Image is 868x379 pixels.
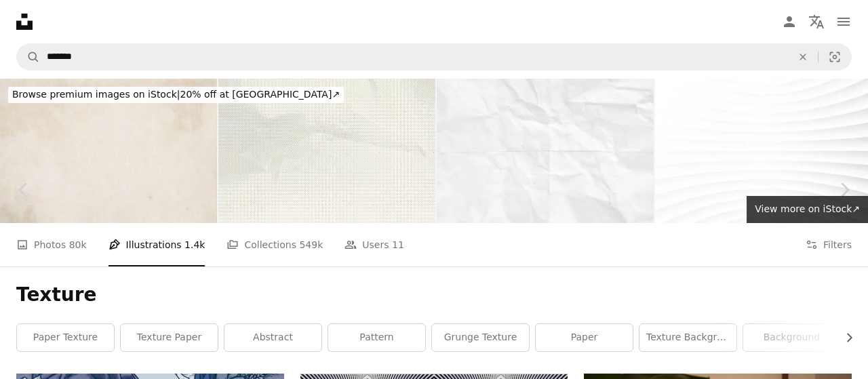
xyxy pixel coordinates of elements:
[432,324,529,351] a: grunge texture
[755,203,860,214] span: View more on iStock ↗
[536,324,633,351] a: paper
[17,324,114,351] a: paper texture
[743,324,840,351] a: background
[16,283,852,307] h1: Texture
[69,237,87,252] span: 80k
[830,8,857,35] button: Menu
[299,237,323,252] span: 549k
[818,44,851,70] button: Visual search
[639,324,736,351] a: texture background
[837,324,852,351] button: scroll list to the right
[121,324,218,351] a: texture paper
[392,237,404,252] span: 11
[16,223,87,266] a: Photos 80k
[328,324,425,351] a: pattern
[788,44,818,70] button: Clear
[12,89,340,100] span: 20% off at [GEOGRAPHIC_DATA] ↗
[344,223,404,266] a: Users 11
[16,43,852,71] form: Find visuals sitewide
[12,89,180,100] span: Browse premium images on iStock |
[806,223,852,266] button: Filters
[437,79,654,223] img: White coloured crumpled crushed wrinkled crinkled divided segregated paper folded into half by su...
[17,44,40,70] button: Search Unsplash
[224,324,321,351] a: abstract
[821,125,868,255] a: Next
[747,196,868,223] a: View more on iStock↗
[16,14,33,30] a: Home — Unsplash
[803,8,830,35] button: Language
[226,223,323,266] a: Collections 549k
[218,79,435,223] img: Warm light beige recycled craft paper textured background. Ecru paper texture. Old vintage page o...
[776,8,803,35] a: Log in / Sign up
